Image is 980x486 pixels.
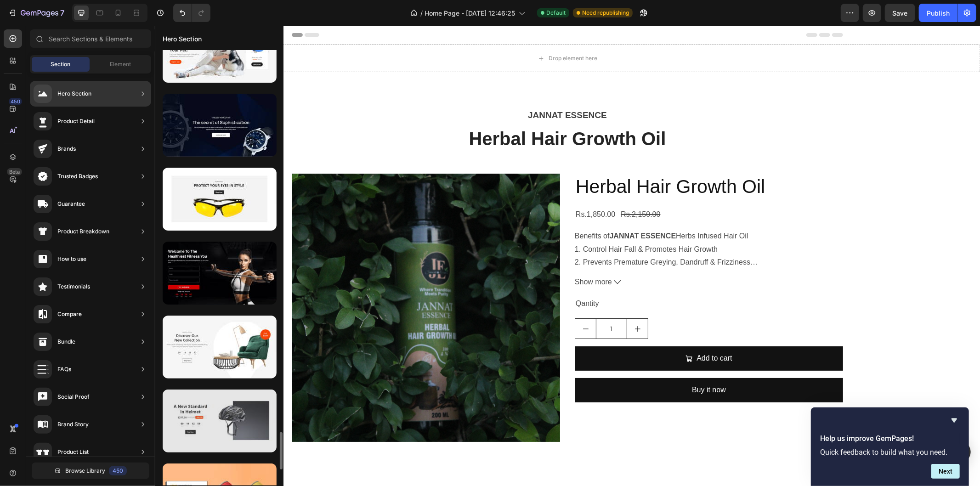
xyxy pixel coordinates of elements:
[927,8,950,18] div: Publish
[420,206,595,280] p: Benefits of Herbs Infused Hair Oil 1. Control Hair Fall & Promotes Hair Growth 2. Prevents Premat...
[425,8,515,18] span: Home Page - [DATE] 12:46:25
[820,415,960,479] div: Help us improve GemPages!
[51,60,71,68] span: Section
[57,337,75,346] div: Bundle
[421,271,687,285] p: Qantity
[420,181,461,197] div: Rs.1,850.00
[7,168,22,175] div: Beta
[893,9,908,17] span: Save
[546,9,566,17] span: Default
[420,293,441,313] button: decrement
[57,282,90,291] div: Testimonials
[30,29,151,48] input: Search Sections & Elements
[820,448,960,457] p: Quick feedback to build what you need.
[173,4,210,22] div: Undo/Redo
[420,321,688,345] button: Add to cart
[542,326,577,339] div: Add to cart
[441,293,472,313] input: quantity
[931,464,960,479] button: Next question
[919,4,957,22] button: Publish
[582,9,629,17] span: Need republishing
[472,293,493,313] button: increment
[32,463,149,479] button: Browse Library450
[138,84,687,96] p: JANNAT ESSENCE
[57,144,76,153] div: Brands
[420,352,688,377] button: Buy it now
[110,60,131,68] span: Element
[57,89,91,98] div: Hero Section
[57,310,82,319] div: Compare
[60,7,64,18] p: 7
[420,250,457,263] span: Show more
[4,4,68,22] button: 7
[885,4,915,22] button: Save
[57,447,89,457] div: Product List
[455,206,521,214] strong: JANNAT ESSENCE
[420,148,688,174] h2: Herbal Hair Growth Oil
[57,392,90,401] div: Social Proof
[57,172,98,181] div: Trusted Badges
[394,29,442,36] div: Drop element here
[820,433,960,444] h2: Help us improve GemPages!
[65,467,105,475] span: Browse Library
[57,199,85,209] div: Guarantee
[57,420,89,429] div: Brand Story
[949,415,960,426] button: Hide survey
[420,250,688,263] button: Show more
[57,254,86,264] div: How to use
[420,8,423,18] span: /
[537,358,571,371] div: Buy it now
[137,100,688,126] h2: Herbal Hair Growth Oil
[57,365,71,374] div: FAQs
[465,181,506,197] div: Rs.2,150.00
[57,117,95,126] div: Product Detail
[57,227,109,236] div: Product Breakdown
[109,466,127,475] div: 450
[9,98,22,105] div: 450
[155,26,980,486] iframe: Design area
